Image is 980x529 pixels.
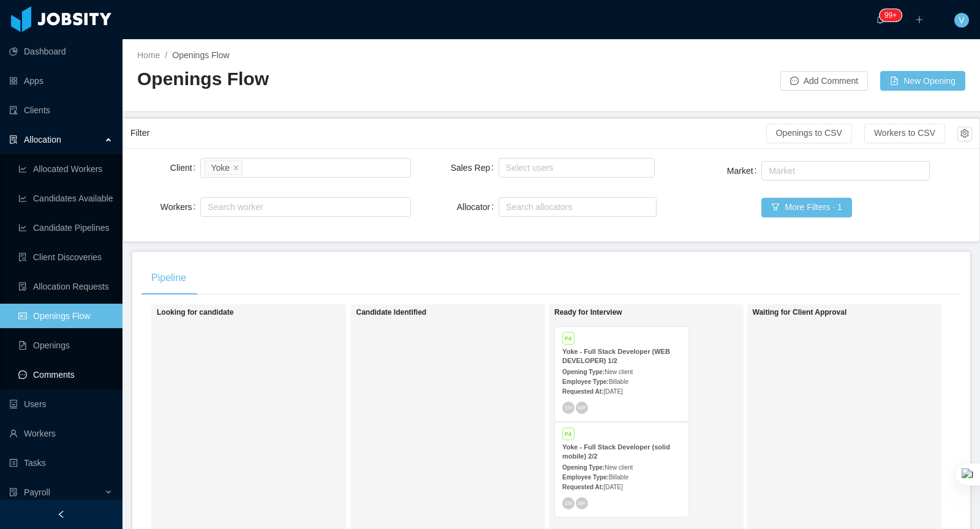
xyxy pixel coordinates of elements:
div: Search allocators [506,201,644,213]
span: Openings Flow [172,50,229,60]
span: Billable [609,474,628,481]
a: icon: pie-chartDashboard [9,39,113,64]
h2: Openings Flow [137,67,551,92]
input: Sales Rep [502,160,509,175]
a: icon: auditClients [9,98,113,122]
a: icon: line-chartCandidates Available [18,186,113,211]
a: icon: line-chartCandidate Pipelines [18,216,113,240]
i: icon: file-protect [9,488,18,497]
div: Search worker [208,201,392,213]
span: P4 [562,332,575,345]
span: SM [565,500,572,506]
div: Yoke [211,161,230,174]
button: icon: file-addNew Opening [880,71,965,91]
strong: Employee Type: [562,474,609,481]
a: icon: robotUsers [9,392,113,416]
input: Market [765,163,772,178]
strong: Yoke - Full Stack Developer (WEB DEVELOPER) 1/2 [562,348,670,364]
a: icon: userWorkers [9,421,113,446]
span: [DATE] [603,484,622,490]
i: icon: bell [876,15,884,24]
label: Sales Rep [451,163,499,173]
input: Allocator [502,200,509,214]
a: icon: file-doneAllocation Requests [18,274,113,299]
span: MP [578,500,586,506]
span: / [165,50,167,60]
span: Payroll [24,487,50,497]
span: P4 [562,427,575,440]
sup: 906 [880,9,902,21]
span: [DATE] [603,388,622,395]
h1: Looking for candidate [157,308,328,317]
div: Filter [130,122,766,144]
a: icon: profileTasks [9,451,113,475]
span: MP [578,405,586,410]
div: Pipeline [141,261,196,295]
button: icon: messageAdd Comment [780,71,868,91]
span: Billable [609,378,628,385]
label: Market [727,166,762,176]
i: icon: close [233,164,239,171]
label: Workers [160,202,201,212]
label: Allocator [457,202,499,212]
a: icon: messageComments [18,362,113,387]
span: SM [565,405,572,410]
div: Market [769,165,917,177]
label: Client [170,163,201,173]
input: Client [245,160,252,175]
a: icon: line-chartAllocated Workers [18,157,113,181]
i: icon: plus [915,15,924,24]
a: icon: file-searchClient Discoveries [18,245,113,269]
a: Home [137,50,160,60]
a: icon: appstoreApps [9,69,113,93]
button: icon: setting [957,127,972,141]
strong: Employee Type: [562,378,609,385]
input: Workers [204,200,211,214]
strong: Yoke - Full Stack Developer (solid mobile) 2/2 [562,443,670,460]
span: V [959,13,964,28]
h1: Waiting for Client Approval [753,308,924,317]
a: icon: file-textOpenings [18,333,113,358]
strong: Opening Type: [562,369,605,375]
a: icon: idcardOpenings Flow [18,304,113,328]
div: Select users [506,162,642,174]
span: New client [605,464,633,471]
span: Allocation [24,135,61,144]
span: New client [605,369,633,375]
strong: Opening Type: [562,464,605,471]
li: Yoke [204,160,243,175]
strong: Requested At: [562,484,603,490]
button: Openings to CSV [766,124,852,143]
button: icon: filterMore Filters · 1 [761,198,851,217]
button: Workers to CSV [864,124,945,143]
i: icon: solution [9,135,18,144]
h1: Candidate Identified [356,308,528,317]
strong: Requested At: [562,388,603,395]
h1: Ready for Interview [554,308,726,317]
